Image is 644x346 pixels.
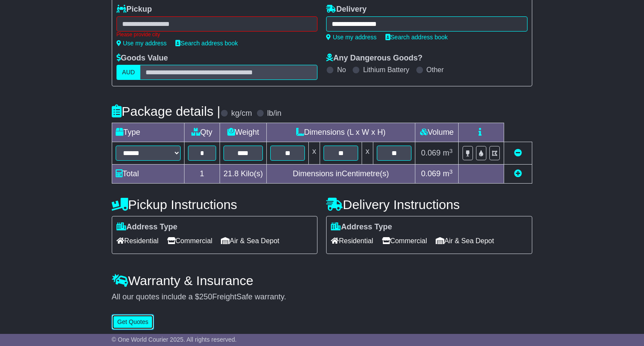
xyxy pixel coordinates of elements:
a: Use my address [117,40,167,47]
td: Total [112,165,184,184]
a: Add new item [514,169,522,178]
div: All our quotes include a $ FreightSafe warranty. [112,292,532,302]
div: Please provide city [117,32,318,38]
label: Goods Value [117,54,168,63]
a: Remove this item [514,149,522,157]
label: Address Type [117,222,178,232]
h4: Warranty & Insurance [112,273,532,288]
td: Type [112,123,184,142]
h4: Delivery Instructions [326,197,532,212]
td: Weight [220,123,266,142]
td: Qty [184,123,220,142]
span: Commercial [167,234,212,248]
span: 250 [199,292,212,301]
label: Delivery [326,5,366,14]
span: Air & Sea Depot [436,234,494,248]
label: Any Dangerous Goods? [326,54,422,63]
span: 0.069 [421,149,440,157]
span: Air & Sea Depot [221,234,279,248]
label: Lithium Battery [363,66,409,74]
h4: Pickup Instructions [112,197,318,212]
button: Get Quotes [112,314,154,330]
label: Other [427,66,444,74]
span: © One World Courier 2025. All rights reserved. [112,336,237,343]
td: Kilo(s) [220,165,266,184]
td: x [362,142,373,165]
a: Search address book [175,40,238,47]
span: 21.8 [223,169,239,178]
span: Residential [331,234,373,248]
sup: 3 [449,168,453,175]
td: x [309,142,320,165]
span: m [443,169,453,178]
label: No [337,66,346,74]
span: Residential [117,234,159,248]
td: Dimensions in Centimetre(s) [266,165,415,184]
label: kg/cm [231,109,252,118]
a: Use my address [326,34,376,41]
label: Pickup [117,5,152,14]
span: Commercial [382,234,427,248]
h4: Package details | [112,104,220,118]
span: m [443,149,453,157]
td: Dimensions (L x W x H) [266,123,415,142]
label: AUD [117,65,141,80]
sup: 3 [449,148,453,154]
span: 0.069 [421,169,440,178]
label: Address Type [331,222,392,232]
td: Volume [415,123,459,142]
label: lb/in [267,109,282,118]
a: Search address book [385,34,448,41]
td: 1 [184,165,220,184]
